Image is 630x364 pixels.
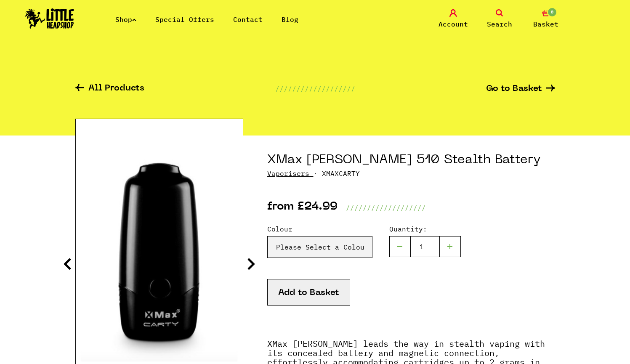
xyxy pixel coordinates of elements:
a: Blog [282,15,298,24]
a: Contact [233,15,263,24]
label: Colour [267,224,372,234]
p: /////////////////// [275,84,355,94]
img: Little Head Shop Logo [25,8,74,29]
p: from £24.99 [267,202,338,213]
a: Special Offers [155,15,214,24]
span: Search [487,19,512,29]
a: Go to Basket [486,85,555,93]
p: · XMAXCARTY [267,168,555,178]
input: 1 [410,236,440,257]
label: Quantity: [389,224,461,234]
button: Add to Basket [267,279,350,306]
a: 0 Basket [525,9,567,29]
a: Shop [115,15,136,24]
span: 0 [547,7,557,17]
img: XMax Carty 510 Stealth Battery image 1 [76,153,243,361]
p: /////////////////// [346,202,426,213]
span: Basket [533,19,558,29]
h1: XMax [PERSON_NAME] 510 Stealth Battery [267,152,555,168]
span: Account [439,19,468,29]
a: All Products [75,84,144,94]
a: Search [478,9,521,29]
a: Vaporisers [267,169,309,178]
